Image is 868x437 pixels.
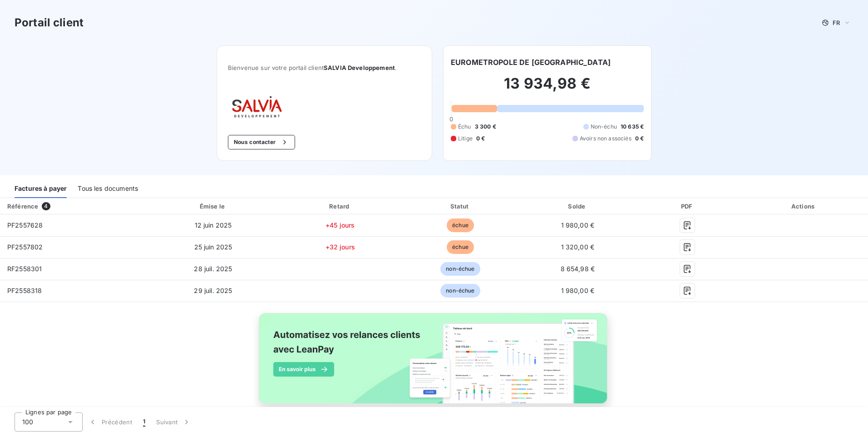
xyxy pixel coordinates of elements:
[7,203,38,210] div: Référence
[833,19,840,26] span: FR
[580,134,631,143] span: Avoirs non associés
[194,243,232,251] span: 25 juin 2025
[149,202,278,211] div: Émise le
[637,202,738,211] div: PDF
[561,243,595,251] span: 1 320,00 €
[522,202,634,211] div: Solde
[447,218,474,232] span: échue
[451,74,644,102] h2: 13 934,98 €
[325,243,355,251] span: +32 jours
[635,134,644,143] span: 0 €
[7,221,43,229] span: PF2557628
[22,417,33,427] span: 100
[475,123,496,131] span: 3 300 €
[83,412,138,432] button: Précédent
[15,15,84,31] h3: Portail client
[440,262,480,276] span: non-échue
[561,287,595,294] span: 1 980,00 €
[228,64,421,71] span: Bienvenue sur votre portail client .
[621,123,644,131] span: 10 635 €
[324,64,395,71] span: SALVIA Developpement
[451,57,611,68] h6: EUROMETROPOLE DE [GEOGRAPHIC_DATA]
[151,412,197,432] button: Suivant
[251,308,617,419] img: banner
[458,123,471,131] span: Échu
[7,243,43,251] span: PF2557802
[449,115,453,123] span: 0
[440,284,480,298] span: non-échue
[403,202,518,211] div: Statut
[194,265,232,273] span: 28 juil. 2025
[561,265,595,273] span: 8 654,98 €
[195,221,232,229] span: 12 juin 2025
[138,412,151,432] button: 1
[458,134,473,143] span: Litige
[42,202,50,210] span: 4
[7,287,42,294] span: PF2558318
[15,179,67,198] div: Factures à payer
[194,287,232,294] span: 29 juil. 2025
[228,93,286,120] img: Company logo
[741,202,866,211] div: Actions
[325,221,355,229] span: +45 jours
[561,221,595,229] span: 1 980,00 €
[78,179,138,198] div: Tous les documents
[591,123,617,131] span: Non-échu
[228,135,295,149] button: Nous contacter
[7,265,42,273] span: RF2558301
[143,417,145,427] span: 1
[281,202,399,211] div: Retard
[476,134,485,143] span: 0 €
[447,240,474,254] span: échue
